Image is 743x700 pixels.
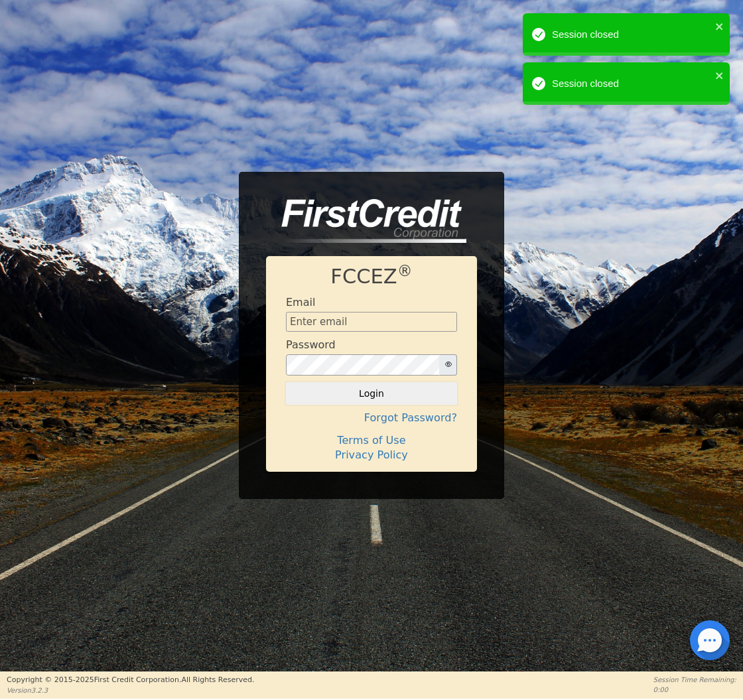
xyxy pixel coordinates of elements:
h4: Privacy Policy [286,449,457,461]
div: Session closed [552,27,711,42]
p: Version 3.2.3 [7,685,254,695]
p: Copyright © 2015- 2025 First Credit Corporation. [7,675,254,686]
h4: Terms of Use [286,434,457,447]
h4: Email [286,296,315,309]
input: password [286,354,440,376]
h1: FCCEZ [286,265,457,289]
button: close [715,19,724,34]
div: Session closed [552,76,711,92]
h4: Password [286,338,336,351]
p: Session Time Remaining: [653,675,736,685]
h4: Forgot Password? [286,411,457,424]
sup: ® [397,262,413,279]
span: All Rights Reserved. [181,675,254,684]
img: logo-CMu_cnol.png [266,199,466,243]
p: 0:00 [653,685,736,695]
button: Login [286,382,457,405]
input: Enter email [286,312,457,332]
button: close [715,68,724,83]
